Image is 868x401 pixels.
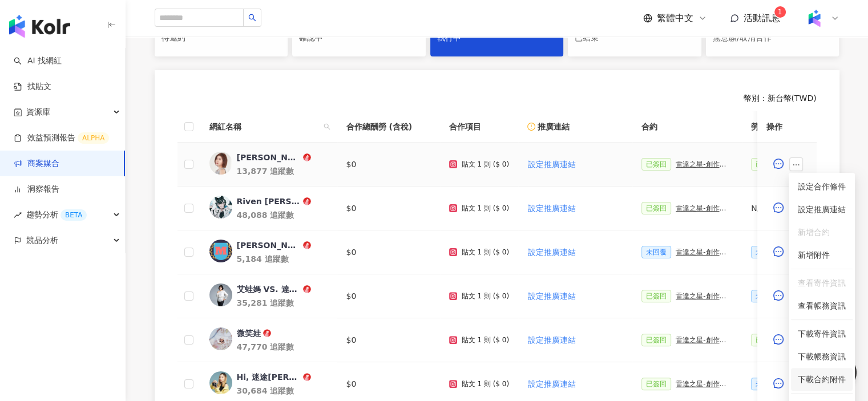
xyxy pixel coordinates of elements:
div: 雷達之星-創作者合約 [676,336,733,344]
div: [PERSON_NAME]扣 [PERSON_NAME] [237,152,301,163]
a: searchAI 找網紅 [14,55,62,67]
span: 設定推廣連結 [528,248,576,257]
span: 下載寄件資訊 [798,327,846,340]
p: 貼文 1 則 ($ 0) [462,204,510,212]
button: 設定推廣連結 [527,153,576,176]
div: 確認中 [299,29,419,48]
th: 勞報單 [742,111,815,143]
a: 找貼文 [14,81,51,92]
td: $0 [337,187,440,230]
td: $0 [337,274,440,318]
img: KOL Avatar [209,283,232,306]
div: 推廣連結 [527,120,623,133]
span: 未回覆 [751,290,781,302]
div: 雷達之星-創作者合約 [676,204,733,212]
button: 設定推廣連結 [527,285,576,307]
sup: 1 [774,6,786,18]
img: KOL Avatar [209,196,232,218]
img: KOL Avatar [209,371,232,394]
p: 貼文 1 則 ($ 0) [462,160,510,168]
button: 設定推廣連結 [527,241,576,264]
img: KOL Avatar [209,327,232,350]
img: logo [9,15,70,38]
div: 5,184 追蹤數 [237,253,328,265]
th: 合作項目 [440,111,519,143]
span: 1 [778,8,782,16]
span: 資源庫 [26,99,50,125]
div: [PERSON_NAME]的金融生活 [237,240,301,251]
td: $0 [337,230,440,274]
span: 網紅名稱 [209,120,319,133]
p: 貼文 1 則 ($ 0) [462,248,510,256]
div: 幣別 ： 新台幣 ( TWD ) [177,93,817,104]
a: 商案媒合 [14,158,59,169]
p: 貼文 1 則 ($ 0) [462,292,510,300]
span: 趨勢分析 [26,202,87,228]
span: 查看寄件資訊 [798,277,846,289]
span: search [248,14,256,22]
a: 效益預測報告ALPHA [14,132,109,144]
span: 設定推廣連結 [528,160,576,169]
div: 13,877 追蹤數 [237,165,328,177]
span: search [321,118,333,135]
span: message [773,159,784,169]
span: exclamation-circle [527,123,535,131]
span: 已簽回 [751,334,781,346]
span: search [324,123,330,130]
div: Riven [PERSON_NAME] [237,196,301,207]
span: 已簽回 [641,290,671,302]
a: 洞察報告 [14,184,59,195]
span: 設定推廣連結 [528,379,576,388]
span: 已簽回 [641,202,671,214]
span: 繁體中文 [657,12,693,25]
th: 合作總酬勞 (含稅) [337,111,440,143]
div: 35,281 追蹤數 [237,297,328,309]
div: 微笑娃 [237,327,261,339]
span: 查看帳務資訊 [798,299,846,312]
span: 未回覆 [751,246,781,258]
div: N/A [751,202,806,214]
span: 未回覆 [641,246,671,258]
span: message [773,378,784,388]
div: 雷達之星-創作者合約 [676,380,733,388]
span: message [773,290,784,301]
img: Kolr%20app%20icon%20%281%29.png [804,7,825,29]
span: 競品分析 [26,228,58,253]
th: 操作 [757,111,817,143]
span: 未回覆 [751,378,781,390]
span: ellipsis [792,161,800,169]
span: 已簽回 [641,378,671,390]
span: 設定推廣連結 [528,291,576,301]
span: 新增合約 [798,226,846,238]
div: 雷達之星-創作者合約 [676,160,733,168]
span: rise [14,211,22,219]
div: 47,770 追蹤數 [237,341,328,353]
div: BETA [60,209,87,221]
div: 待邀約 [162,29,281,48]
div: 48,088 追蹤數 [237,209,328,221]
div: 雷達之星-創作者合約 [676,248,733,256]
span: 已簽回 [641,334,671,346]
span: 設定合作條件 [798,180,846,193]
span: 活動訊息 [744,13,780,23]
span: message [773,246,784,257]
button: 設定推廣連結 [527,329,576,351]
img: KOL Avatar [209,240,232,262]
th: 合約 [632,111,742,143]
img: KOL Avatar [209,152,232,175]
span: 設定推廣連結 [528,204,576,213]
div: 30,684 追蹤數 [237,385,328,396]
div: 無意願/取消合作 [713,29,833,48]
p: 貼文 1 則 ($ 0) [462,380,510,388]
button: 設定推廣連結 [527,372,576,395]
div: 雷達之星-創作者合約 [676,292,733,300]
span: message [773,334,784,345]
span: 新增附件 [798,250,830,260]
span: 下載帳務資訊 [798,350,846,363]
div: Hi, 迷途[PERSON_NAME]比 [237,371,301,383]
span: message [773,202,784,213]
div: 已結束 [575,29,695,48]
td: $0 [337,318,440,362]
span: 設定推廣連結 [528,335,576,345]
span: 已簽回 [641,158,671,171]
